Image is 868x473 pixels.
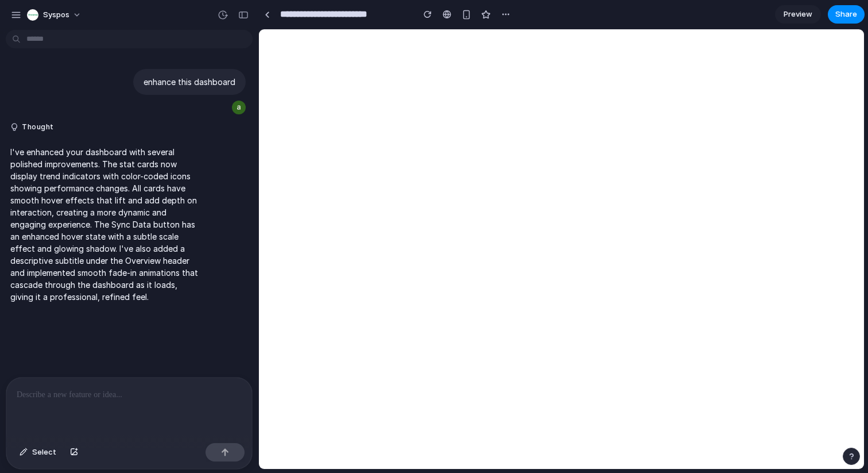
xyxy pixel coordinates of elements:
button: Share [828,5,865,24]
a: Preview [775,5,821,24]
span: Share [835,9,857,20]
p: I've enhanced your dashboard with several polished improvements. The stat cards now display trend... [10,146,202,303]
span: Preview [784,9,812,20]
button: Select [14,443,62,462]
span: Syspos [43,9,69,21]
span: Select [32,447,56,458]
p: enhance this dashboard [144,76,235,88]
button: Syspos [22,6,87,24]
